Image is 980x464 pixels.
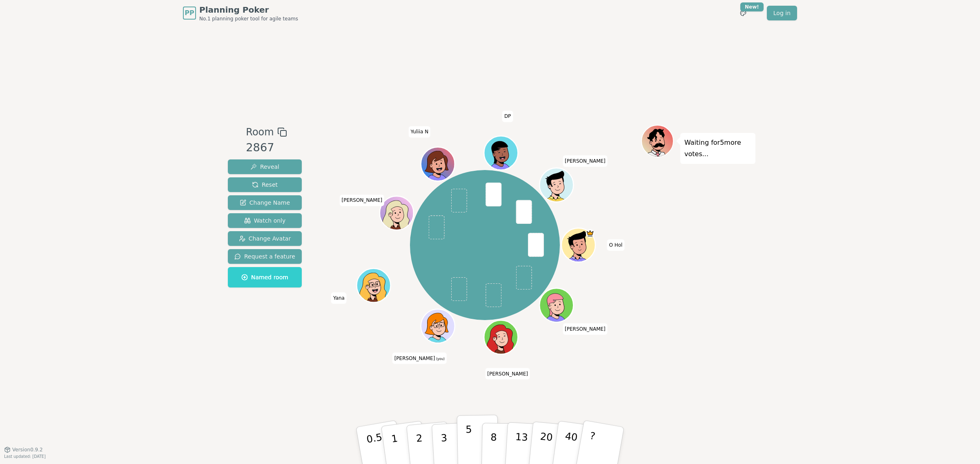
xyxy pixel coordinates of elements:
span: Planning Poker [199,4,298,15]
a: PPPlanning PokerNo.1 planning poker tool for agile teams [183,4,298,22]
span: No.1 planning poker tool for agile teams [199,15,298,22]
span: Change Avatar [239,234,291,243]
span: (you) [435,357,445,360]
div: New! [740,2,764,11]
a: Log in [767,6,797,20]
span: Change Name [240,199,290,207]
span: PP [185,8,194,18]
button: Watch only [228,213,302,228]
button: Version0.9.2 [4,446,43,453]
button: Reveal [228,159,302,174]
button: Named room [228,267,302,287]
span: Request a feature [234,252,295,261]
button: Change Avatar [228,231,302,246]
span: Click to change your name [340,194,385,206]
span: Click to change your name [485,368,530,380]
span: Reveal [250,163,279,171]
button: Change Name [228,195,302,210]
span: Reset [252,181,278,189]
button: Request a feature [228,249,302,264]
span: O Hol is the host [586,229,595,238]
span: Click to change your name [392,352,447,364]
span: Version 0.9.2 [12,446,43,453]
button: Reset [228,177,302,192]
p: Waiting for 5 more votes... [684,137,751,160]
span: Click to change your name [563,155,608,167]
button: New! [736,6,751,20]
span: Click to change your name [408,126,430,137]
span: Last updated: [DATE] [4,454,46,459]
span: Click to change your name [502,110,513,122]
div: 2867 [246,139,287,156]
span: Click to change your name [563,323,608,335]
span: Click to change your name [607,239,624,251]
span: Named room [241,273,288,281]
span: Watch only [244,217,286,225]
span: Room [246,125,274,139]
button: Click to change your avatar [422,310,454,342]
span: Click to change your name [331,292,347,304]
